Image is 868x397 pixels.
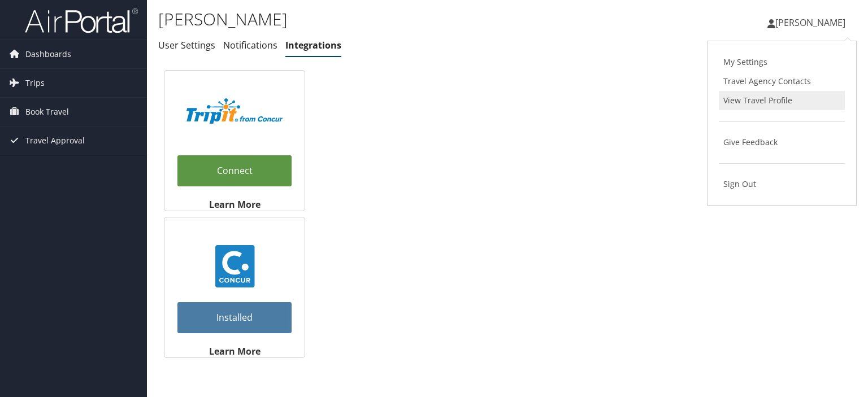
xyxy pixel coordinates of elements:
[25,69,45,97] span: Trips
[158,7,624,31] h1: [PERSON_NAME]
[775,16,845,29] span: [PERSON_NAME]
[25,40,71,68] span: Dashboards
[209,345,261,357] strong: Learn More
[719,91,845,110] a: View Travel Profile
[719,133,845,152] a: Give Feedback
[209,198,261,211] strong: Learn More
[223,39,277,51] a: Notifications
[25,7,138,34] img: airportal-logo.png
[25,126,85,155] span: Travel Approval
[767,6,857,40] a: [PERSON_NAME]
[719,72,845,91] a: Travel Agency Contacts
[177,155,292,186] a: Connect
[186,98,283,124] img: TripIt_Logo_Color_SOHP.png
[25,98,69,126] span: Book Travel
[719,174,845,194] a: Sign Out
[285,39,341,51] a: Integrations
[214,245,256,287] img: concur_23.png
[719,53,845,72] a: My Settings
[158,39,215,51] a: User Settings
[177,302,292,333] a: Installed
